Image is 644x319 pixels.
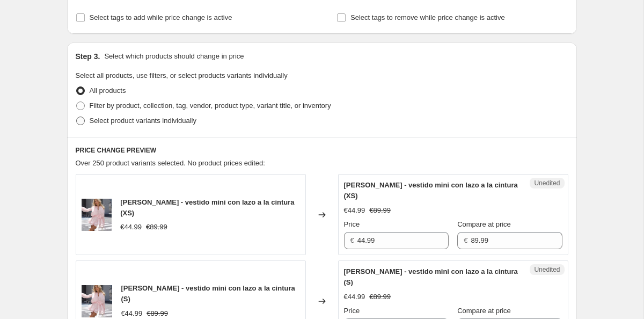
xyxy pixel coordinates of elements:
p: Select which products should change in price [104,51,244,62]
span: Select all products, use filters, or select products variants individually [76,71,288,79]
span: € [350,236,354,244]
span: Compare at price [457,307,511,315]
span: [PERSON_NAME] - vestido mini con lazo a la cintura (S) [344,267,518,286]
strike: €89.99 [369,292,391,302]
strike: €89.99 [146,222,167,233]
img: Dress_from_notanorm.brand_2_80x.jpg [82,199,112,231]
span: [PERSON_NAME] - vestido mini con lazo a la cintura (S) [121,284,295,303]
span: All products [90,86,126,95]
div: €44.99 [121,308,142,319]
span: Select product variants individually [90,117,196,125]
strike: €89.99 [369,205,391,216]
img: Dress_from_notanorm.brand_2_80x.jpg [82,285,113,317]
span: [PERSON_NAME] - vestido mini con lazo a la cintura (XS) [344,181,518,200]
span: Filter by product, collection, tag, vendor, product type, variant title, or inventory [90,102,331,110]
h2: Step 3. [76,51,100,62]
span: [PERSON_NAME] - vestido mini con lazo a la cintura (XS) [120,198,294,217]
span: Unedited [534,265,560,274]
h6: PRICE CHANGE PREVIEW [76,146,568,155]
span: Select tags to add while price change is active [90,13,232,21]
div: €44.99 [120,222,142,233]
span: € [464,236,467,244]
span: Price [344,307,360,315]
span: Compare at price [457,220,511,228]
span: Over 250 product variants selected. No product prices edited: [76,159,265,167]
span: Select tags to remove while price change is active [350,13,505,21]
span: Price [344,220,360,228]
strike: €89.99 [147,308,168,319]
div: €44.99 [344,292,365,302]
span: Unedited [534,179,560,187]
div: €44.99 [344,205,365,216]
